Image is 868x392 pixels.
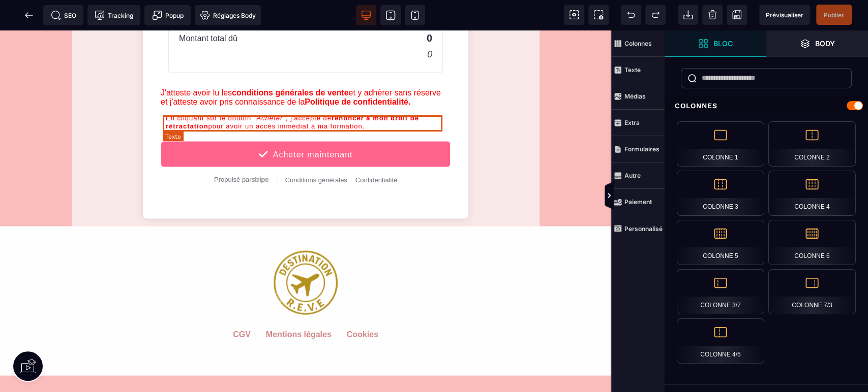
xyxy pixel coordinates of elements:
[144,5,191,25] span: Créer une alerte modale
[195,5,261,25] span: Favicon
[427,2,432,13] text: 0
[588,5,609,25] span: Capture d'écran
[214,145,252,152] span: Propulsé par
[815,40,835,47] strong: Body
[621,5,641,25] span: Défaire
[727,5,747,25] span: Enregistrer
[624,172,641,179] strong: Autre
[624,40,652,47] strong: Colonnes
[665,181,675,211] span: Afficher les vues
[356,5,376,25] span: Voir bureau
[179,3,237,12] text: Montant total dû
[677,220,764,265] div: Colonne 5
[624,66,641,74] strong: Texte
[678,5,698,25] span: Importer
[624,145,660,153] strong: Formulaires
[611,30,665,57] span: Colonnes
[611,215,665,242] span: Personnalisé
[768,121,856,167] div: Colonne 2
[611,110,665,136] span: Extra
[665,30,766,57] span: Ouvrir les blocs
[702,5,723,25] span: Nettoyage
[624,92,646,100] strong: Médias
[759,5,810,25] span: Aperçu
[768,171,856,216] div: Colonne 4
[766,30,868,57] span: Ouvrir les calques
[285,145,347,153] a: Conditions générales
[200,10,256,20] span: Réglages Body
[405,5,425,25] span: Voir mobile
[427,18,432,29] text: 0
[611,189,665,215] span: Paiement
[274,195,338,284] img: 6bc32b15c6a1abf2dae384077174aadc_LOGOT15p.png
[665,96,868,115] div: Colonnes
[611,136,665,162] span: Formulaires
[624,119,640,126] strong: Extra
[677,171,764,216] div: Colonne 3
[233,299,251,330] default: CGV
[768,269,856,314] div: Colonne 7/3
[564,5,584,25] span: Voir les composants
[51,10,76,20] span: SEO
[766,11,803,19] span: Prévisualiser
[816,5,852,25] span: Enregistrer le contenu
[624,225,663,233] strong: Personnalisé
[19,5,39,25] span: Retour
[611,162,665,189] span: Autre
[713,40,733,47] strong: Bloc
[380,5,401,25] span: Voir tablette
[266,299,332,330] default: Mentions légales
[611,57,665,83] span: Texte
[87,5,140,25] span: Code de suivi
[43,5,83,25] span: Métadata SEO
[645,5,666,25] span: Rétablir
[768,220,856,265] div: Colonne 6
[611,83,665,110] span: Médias
[677,121,764,167] div: Colonne 1
[355,145,397,153] a: Confidentialité
[161,110,451,137] button: Acheter maintenant
[677,318,764,364] div: Colonne 4/5
[677,269,764,314] div: Colonne 3/7
[95,10,133,20] span: Tracking
[152,10,184,20] span: Popup
[624,198,652,206] strong: Paiement
[824,11,844,19] span: Publier
[214,145,268,153] a: Propulsé par
[347,299,378,330] default: Cookies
